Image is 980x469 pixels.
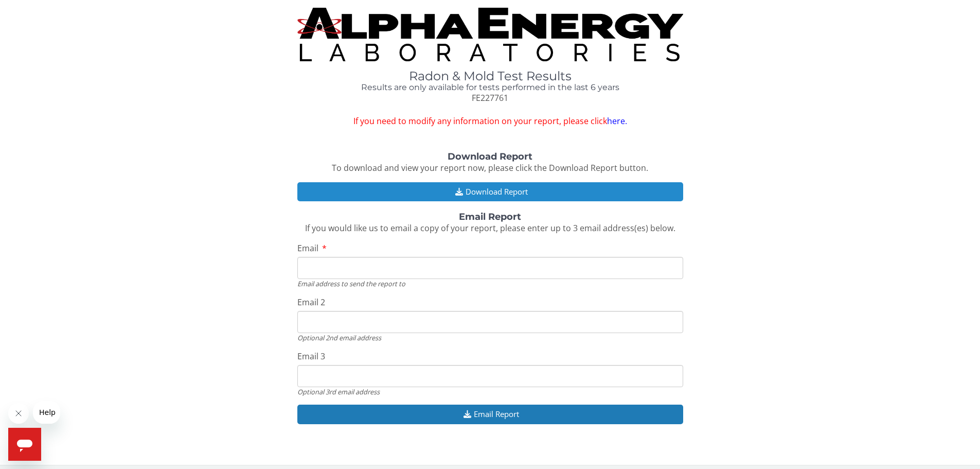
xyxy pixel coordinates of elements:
span: If you would like us to email a copy of your report, please enter up to 3 email address(es) below. [305,222,675,234]
span: FE227761 [472,92,508,103]
span: Email 2 [297,297,325,308]
strong: Email Report [459,211,521,222]
span: Email 3 [297,351,325,362]
iframe: Button to launch messaging window [8,428,41,461]
iframe: Message from company [33,401,60,424]
div: Email address to send the report to [297,279,683,288]
button: Email Report [297,405,683,424]
div: Optional 2nd email address [297,333,683,342]
span: To download and view your report now, please click the Download Report button. [332,162,648,173]
span: Email [297,242,318,254]
div: Optional 3rd email address [297,387,683,396]
strong: Download Report [448,151,532,162]
h1: Radon & Mold Test Results [297,70,683,83]
img: TightCrop.jpg [297,8,683,61]
iframe: Close message [8,403,29,424]
h4: Results are only available for tests performed in the last 6 years [297,83,683,92]
a: here. [607,115,627,127]
span: If you need to modify any information on your report, please click [297,115,683,127]
button: Download Report [297,182,683,201]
